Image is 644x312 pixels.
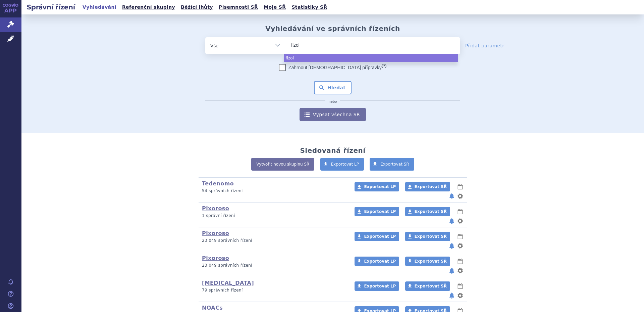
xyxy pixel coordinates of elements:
[300,146,365,154] h2: Sledovaná řízení
[202,230,229,236] a: Pixoroso
[289,3,329,12] a: Statistiky SŘ
[364,209,396,214] span: Exportovat LP
[405,281,450,291] a: Exportovat SŘ
[202,287,346,293] p: 79 správních řízení
[202,180,234,187] a: Tedenomo
[405,207,450,216] a: Exportovat SŘ
[21,2,80,12] h2: Správní řízení
[217,3,260,12] a: Písemnosti SŘ
[457,292,464,300] button: nastavení
[457,192,464,200] button: nastavení
[457,183,464,191] button: lhůty
[457,232,464,240] button: lhůty
[370,158,414,171] a: Exportovat SŘ
[262,3,288,12] a: Moje SŘ
[202,205,229,212] a: Pixoroso
[405,232,450,241] a: Exportovat SŘ
[457,257,464,265] button: lhůty
[448,292,455,300] button: notifikace
[415,284,447,288] span: Exportovat SŘ
[355,232,399,241] a: Exportovat LP
[202,188,346,194] p: 54 správních řízení
[405,257,450,266] a: Exportovat SŘ
[284,54,458,62] li: flzol
[405,182,450,191] a: Exportovat SŘ
[325,100,340,104] i: nebo
[279,64,386,71] label: Zahrnout [DEMOGRAPHIC_DATA] přípravky
[465,42,504,49] a: Přidat parametr
[202,238,346,243] p: 23 049 správních řízení
[314,81,352,94] button: Hledat
[457,282,464,290] button: lhůty
[355,281,399,291] a: Exportovat LP
[320,158,364,171] a: Exportovat LP
[457,267,464,275] button: nastavení
[448,217,455,225] button: notifikace
[202,255,229,261] a: Pixoroso
[382,64,386,68] abbr: (?)
[415,234,447,239] span: Exportovat SŘ
[202,280,254,286] a: [MEDICAL_DATA]
[355,207,399,216] a: Exportovat LP
[202,263,346,268] p: 23 049 správních řízení
[364,184,396,189] span: Exportovat LP
[415,259,447,264] span: Exportovat SŘ
[265,25,400,33] h2: Vyhledávání ve správních řízeních
[448,267,455,275] button: notifikace
[364,284,396,288] span: Exportovat LP
[457,217,464,225] button: nastavení
[448,242,455,250] button: notifikace
[120,3,177,12] a: Referenční skupiny
[457,242,464,250] button: nastavení
[179,3,215,12] a: Běžící lhůty
[80,3,118,12] a: Vyhledávání
[415,209,447,214] span: Exportovat SŘ
[202,213,346,219] p: 1 správní řízení
[331,162,359,167] span: Exportovat LP
[202,305,223,311] a: NOACs
[355,257,399,266] a: Exportovat LP
[251,158,314,171] a: Vytvořit novou skupinu SŘ
[364,234,396,239] span: Exportovat LP
[457,208,464,216] button: lhůty
[300,108,366,121] a: Vypsat všechna SŘ
[415,184,447,189] span: Exportovat SŘ
[380,162,409,167] span: Exportovat SŘ
[355,182,399,191] a: Exportovat LP
[448,192,455,200] button: notifikace
[364,259,396,264] span: Exportovat LP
